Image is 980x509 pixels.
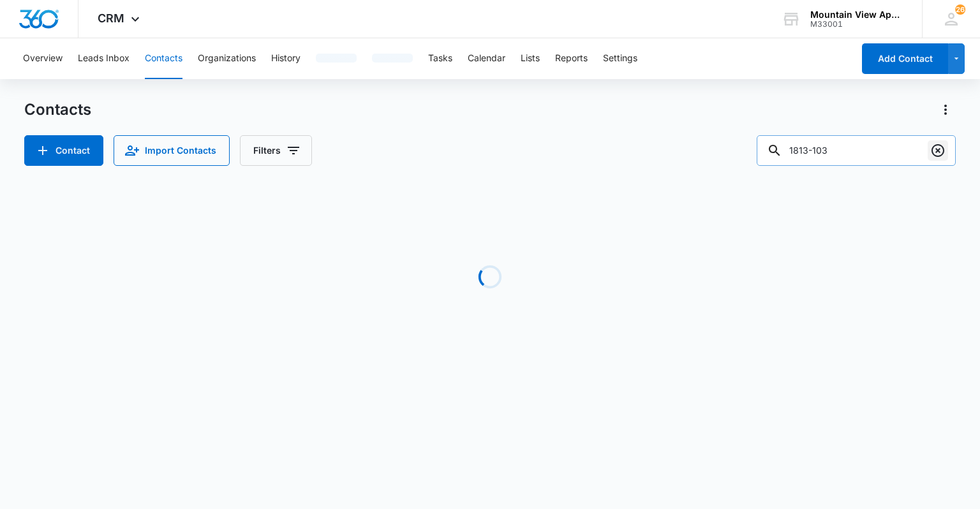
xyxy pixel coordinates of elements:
div: notifications count [955,4,965,15]
button: Reports [555,38,588,79]
button: Settings [603,38,637,79]
button: Tasks [428,38,452,79]
button: Filters [240,135,312,166]
h1: Contacts [24,100,91,119]
button: Add Contact [862,43,948,74]
span: 26 [955,4,965,15]
button: Contacts [145,38,182,79]
button: Import Contacts [114,135,230,166]
div: account name [810,10,903,20]
button: Lists [521,38,540,79]
button: Clear [928,140,948,161]
button: Calendar [468,38,505,79]
button: Overview [23,38,63,79]
button: Leads Inbox [78,38,130,79]
button: Organizations [198,38,256,79]
button: Add Contact [24,135,103,166]
input: Search Contacts [757,135,956,166]
button: History [271,38,301,79]
button: Actions [935,100,956,120]
div: account id [810,20,903,29]
span: CRM [98,11,124,25]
